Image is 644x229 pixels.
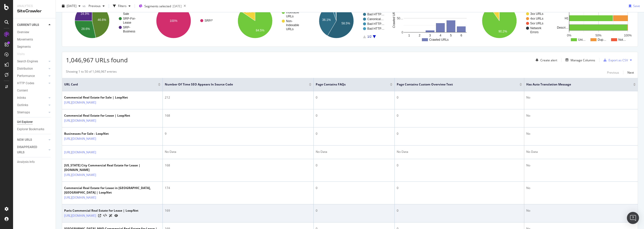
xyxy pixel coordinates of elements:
a: [URL][DOMAIN_NAME] [64,136,96,141]
a: Distribution [17,66,47,71]
text: Indexable [286,23,299,27]
a: Content [17,88,52,93]
span: 1,046,967 URLs found [66,56,128,64]
text: Bad HTTP… [367,13,384,16]
div: Open Intercom Messenger [627,212,639,224]
a: Search Engines [17,59,47,64]
text: 3 [429,34,431,37]
a: Outlinks [17,103,47,108]
button: Segments selected[DATE] [137,2,182,10]
div: Outlinks [17,103,28,108]
button: Filters [111,2,133,10]
div: SiteCrawler [17,8,52,14]
text: Descri… [557,26,569,29]
a: Movements [17,37,52,42]
div: Manage Columns [571,58,595,62]
div: Search Engines [17,59,38,64]
a: [URL][DOMAIN_NAME] [64,213,96,218]
text: Non- [286,19,293,23]
div: 168 [165,113,311,118]
span: Segments selected [144,4,171,8]
div: No Data [397,150,522,154]
div: Showing 1 to 50 of 1,046,967 entries [66,69,117,75]
button: Export as CSV [601,56,628,64]
div: 0 [316,186,392,190]
a: Analysis Info [17,159,52,165]
a: Url Explorer [17,119,52,125]
div: 0 [316,113,392,118]
div: 0 [316,163,392,168]
div: No Data [526,150,636,154]
text: 28.6% [81,27,90,31]
div: CURRENT URLS [17,22,39,28]
text: 3xx URLs [530,12,543,16]
button: [DATE] [60,2,83,10]
div: Commercial Real Estate for Lease in [GEOGRAPHIC_DATA], [GEOGRAPHIC_DATA] | LoopNet [64,186,160,195]
text: 90.2% [498,30,507,33]
div: Url Explorer [17,119,33,125]
div: Businesses For Sale - LoopNet [64,131,118,136]
text: Errors [530,30,539,34]
text: 0 [401,31,403,34]
text: 6 [460,34,462,37]
div: No [526,131,636,136]
text: 0% [567,34,572,37]
button: Save [627,2,640,10]
a: CURRENT URLS [17,22,47,28]
button: Previous [87,2,107,10]
div: 0 [397,163,522,168]
text: 5xx URLs [530,22,543,25]
text: URLs [286,27,294,31]
text: 50… [397,17,403,20]
a: Overview [17,30,52,35]
text: 36.1% [322,18,331,22]
text: 15.5% [246,10,254,13]
text: SRP- [123,26,130,29]
div: 0 [316,131,392,136]
div: No Data [165,150,311,154]
div: 0 [397,186,522,190]
div: Create alert [540,58,557,62]
span: Previous [87,4,101,8]
div: 212 [165,95,311,100]
text: 100% [624,34,632,37]
div: Inlinks [17,95,26,101]
div: 0 [397,95,522,100]
a: HTTP Codes [17,81,47,86]
div: HTTP Codes [17,81,34,86]
div: Analysis Info [17,159,35,165]
div: [DATE] [173,4,182,8]
div: Export as CSV [609,58,628,62]
text: 5 [450,34,452,37]
div: Performance [17,73,35,79]
a: Performance [17,73,47,79]
text: 58.5% [342,22,350,25]
a: Visits [17,52,30,57]
text: Network [530,26,542,30]
a: Explorer Bookmarks [17,127,52,132]
text: Not… [618,38,626,41]
div: Sitemaps [17,110,30,115]
span: Page Contains FAQs [316,82,382,87]
span: Has Auto Translation Message [526,82,626,87]
button: View HTML Source [103,214,107,217]
div: Visits [17,52,25,57]
div: No [526,208,636,213]
a: Segments [17,44,52,50]
text: Crawled URLs [392,9,396,28]
div: Movements [17,37,33,42]
text: Sale [123,12,129,16]
text: SRP/* [205,19,213,22]
text: 1 [408,34,410,37]
text: Crawled URLs [429,38,449,41]
div: 0 [397,113,522,118]
text: 84.5% [256,29,264,32]
text: URLs [286,15,294,18]
text: H1 [565,17,569,20]
div: Save [633,4,640,8]
text: 4 [439,34,441,37]
div: DISAPPEARED URLS [17,145,43,155]
text: Bad HTTP… [367,22,384,26]
a: [URL][DOMAIN_NAME] [64,195,96,200]
span: vs [83,4,87,8]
